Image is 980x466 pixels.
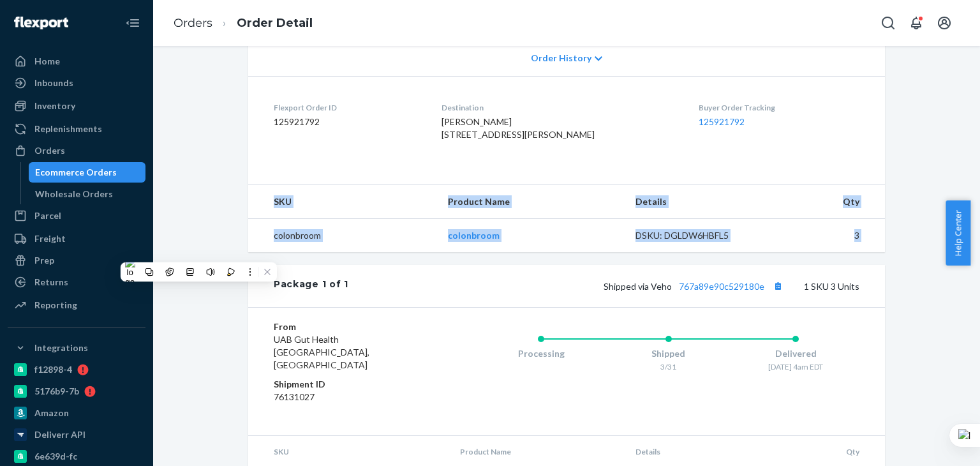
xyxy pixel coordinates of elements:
[34,276,68,289] div: Returns
[605,361,732,372] div: 3/31
[29,184,146,204] a: Wholesale Orders
[274,320,426,333] dt: From
[625,185,766,219] th: Details
[442,116,595,140] span: [PERSON_NAME] [STREET_ADDRESS][PERSON_NAME]
[903,10,929,36] button: Open notifications
[8,272,145,292] a: Returns
[34,77,73,89] div: Inbounds
[274,116,421,128] dd: 125921792
[14,17,68,29] img: Flexport logo
[34,363,72,376] div: f12898-4
[163,4,323,42] ol: breadcrumbs
[875,10,901,36] button: Open Search Box
[274,102,421,113] dt: Flexport Order ID
[34,55,60,68] div: Home
[34,123,102,135] div: Replenishments
[8,96,145,116] a: Inventory
[635,229,755,242] div: DSKU: DGLDW6HBFL5
[34,100,75,112] div: Inventory
[699,102,859,113] dt: Buyer Order Tracking
[34,254,54,267] div: Prep
[237,16,313,30] a: Order Detail
[274,391,426,403] dd: 76131027
[274,278,348,294] div: Package 1 of 1
[8,250,145,271] a: Prep
[448,230,500,241] a: colonbroom
[34,407,69,419] div: Amazon
[8,229,145,249] a: Freight
[8,381,145,402] a: 5176b9-7b
[348,278,859,294] div: 1 SKU 3 Units
[8,140,145,161] a: Orders
[34,342,88,354] div: Integrations
[766,185,885,219] th: Qty
[531,52,591,64] span: Order History
[248,185,438,219] th: SKU
[8,51,145,71] a: Home
[946,200,970,266] button: Help Center
[34,428,85,441] div: Deliverr API
[29,162,146,183] a: Ecommerce Orders
[35,188,113,200] div: Wholesale Orders
[8,295,145,315] a: Reporting
[8,359,145,380] a: f12898-4
[248,219,438,253] td: colonbroom
[604,281,786,292] span: Shipped via Veho
[8,206,145,226] a: Parcel
[8,73,145,93] a: Inbounds
[34,299,77,312] div: Reporting
[732,347,859,360] div: Delivered
[699,116,745,127] a: 125921792
[174,16,212,30] a: Orders
[34,144,65,157] div: Orders
[8,338,145,358] button: Integrations
[274,378,426,391] dt: Shipment ID
[932,10,957,36] button: Open account menu
[769,278,786,294] button: Copy tracking number
[679,281,764,292] a: 767a89e90c529180e
[8,425,145,445] a: Deliverr API
[34,209,61,222] div: Parcel
[274,334,369,370] span: UAB Gut Health [GEOGRAPHIC_DATA], [GEOGRAPHIC_DATA]
[438,185,625,219] th: Product Name
[732,361,859,372] div: [DATE] 4am EDT
[120,10,145,36] button: Close Navigation
[34,450,77,463] div: 6e639d-fc
[34,232,66,245] div: Freight
[442,102,679,113] dt: Destination
[8,119,145,139] a: Replenishments
[8,403,145,423] a: Amazon
[477,347,605,360] div: Processing
[605,347,732,360] div: Shipped
[35,166,117,179] div: Ecommerce Orders
[34,385,79,398] div: 5176b9-7b
[766,219,885,253] td: 3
